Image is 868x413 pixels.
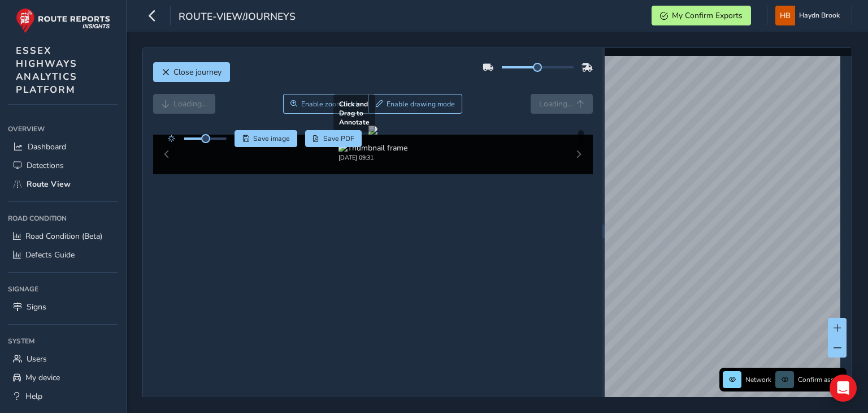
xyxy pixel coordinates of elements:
[652,6,751,25] button: My Confirm Exports
[8,137,118,156] a: Dashboard
[25,249,75,260] span: Defects Guide
[745,375,771,384] span: Network
[8,246,118,264] a: Defects Guide
[253,134,290,143] span: Save image
[387,100,455,109] span: Enable drawing mode
[338,143,407,153] img: Thumbnail frame
[8,175,118,193] a: Route View
[672,10,743,21] span: My Confirm Exports
[16,44,77,96] span: ESSEX HIGHWAYS ANALYTICS PLATFORM
[153,62,230,82] button: Close journey
[8,333,118,350] div: System
[8,281,118,298] div: Signage
[301,100,361,109] span: Enable zoom mode
[8,350,118,368] a: Users
[323,134,354,143] span: Save PDF
[368,94,463,114] button: Draw
[8,210,118,227] div: Road Condition
[830,375,857,402] div: Open Intercom Messenger
[179,10,296,25] span: route-view/journeys
[8,156,118,175] a: Detections
[25,231,102,242] span: Road Condition (Beta)
[338,153,407,162] div: [DATE] 09:31
[8,387,118,406] a: Help
[27,354,47,364] span: Users
[8,298,118,316] a: Signs
[775,6,795,25] img: diamond-layout
[27,302,46,312] span: Signs
[27,160,64,171] span: Detections
[283,94,368,114] button: Zoom
[25,372,60,383] span: My device
[799,6,840,25] span: Haydn Brook
[775,6,844,25] button: Haydn Brook
[8,368,118,387] a: My device
[798,375,843,384] span: Confirm assets
[27,179,71,190] span: Route View
[28,141,66,152] span: Dashboard
[25,391,42,402] span: Help
[235,130,297,147] button: Save
[173,67,222,78] span: Close journey
[305,130,362,147] button: PDF
[16,8,110,33] img: rr logo
[8,227,118,246] a: Road Condition (Beta)
[8,121,118,137] div: Overview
